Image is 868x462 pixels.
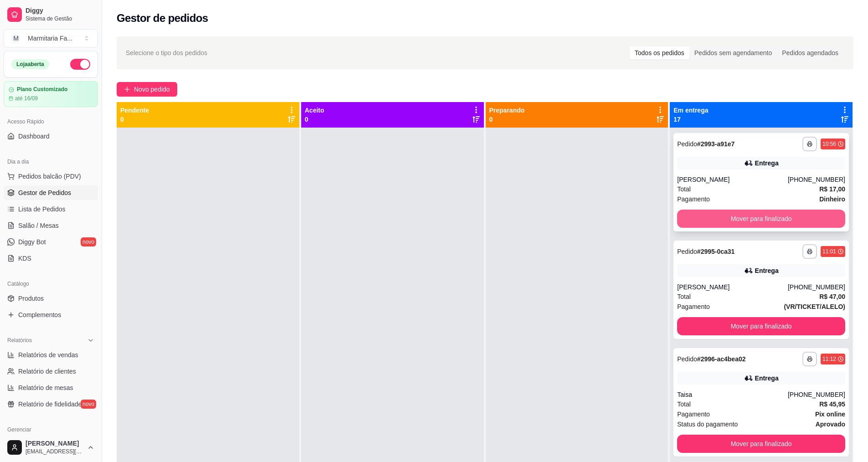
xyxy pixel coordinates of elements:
[677,355,697,363] span: Pedido
[4,202,98,216] a: Lista de Pedidos
[18,383,73,392] span: Relatório de mesas
[117,82,177,97] button: Novo pedido
[18,132,50,141] span: Dashboard
[4,235,98,249] a: Diggy Botnovo
[70,59,90,70] button: Alterar Status
[4,308,98,322] a: Complementos
[677,317,845,335] button: Mover para finalizado
[26,15,94,22] span: Sistema de Gestão
[18,294,44,303] span: Produtos
[134,84,170,94] span: Novo pedido
[755,266,779,275] div: Entrega
[28,34,72,43] div: Marmitaria Fa ...
[677,302,710,312] span: Pagamento
[673,106,708,115] p: Em entrega
[18,237,46,246] span: Diggy Bot
[755,374,779,383] div: Entrega
[18,400,82,409] span: Relatório de fidelidade
[819,293,845,300] strong: R$ 47,00
[18,172,81,181] span: Pedidos balcão (PDV)
[4,380,98,395] a: Relatório de mesas
[4,397,98,411] a: Relatório de fidelidadenovo
[673,115,708,124] p: 17
[120,115,149,124] p: 0
[697,248,735,255] strong: # 2995-0ca31
[677,184,691,194] span: Total
[677,399,691,409] span: Total
[4,364,98,379] a: Relatório de clientes
[4,29,98,47] button: Select a team
[4,185,98,200] a: Gestor de Pedidos
[677,292,691,302] span: Total
[4,114,98,129] div: Acesso Rápido
[816,421,845,428] strong: aprovado
[777,46,843,59] div: Pedidos agendados
[822,140,836,148] div: 10:56
[124,86,130,92] span: plus
[4,436,98,458] button: [PERSON_NAME][EMAIL_ADDRESS][DOMAIN_NAME]
[819,185,845,193] strong: R$ 17,00
[677,282,788,292] div: [PERSON_NAME]
[4,277,98,291] div: Catálogo
[18,254,31,263] span: KDS
[15,95,38,102] article: até 16/09
[788,175,845,184] div: [PHONE_NUMBER]
[697,140,735,148] strong: # 2993-a91e7
[697,355,746,363] strong: # 2996-ac4bea02
[630,46,689,59] div: Todos os pedidos
[305,106,324,115] p: Aceito
[18,367,76,376] span: Relatório de clientes
[677,140,697,148] span: Pedido
[4,81,98,107] a: Plano Customizadoaté 16/09
[17,86,67,93] article: Plano Customizado
[4,154,98,169] div: Dia a dia
[4,4,98,26] a: DiggySistema de Gestão
[4,348,98,362] a: Relatórios de vendas
[822,248,836,255] div: 11:01
[677,409,710,419] span: Pagamento
[677,248,697,255] span: Pedido
[677,175,788,184] div: [PERSON_NAME]
[815,411,845,418] strong: Pix online
[4,218,98,233] a: Salão / Mesas
[788,390,845,399] div: [PHONE_NUMBER]
[819,400,845,408] strong: R$ 45,95
[677,419,738,429] span: Status do pagamento
[677,435,845,453] button: Mover para finalizado
[18,221,59,230] span: Salão / Mesas
[4,169,98,184] button: Pedidos balcão (PDV)
[18,188,71,197] span: Gestor de Pedidos
[4,251,98,266] a: KDS
[11,34,21,43] span: M
[4,422,98,437] div: Gerenciar
[305,115,324,124] p: 0
[489,106,525,115] p: Preparando
[677,210,845,228] button: Mover para finalizado
[18,350,78,359] span: Relatórios de vendas
[4,129,98,144] a: Dashboard
[18,310,61,319] span: Complementos
[788,282,845,292] div: [PHONE_NUMBER]
[117,11,208,26] h2: Gestor de pedidos
[26,440,83,448] span: [PERSON_NAME]
[677,194,710,204] span: Pagamento
[11,59,49,69] div: Loja aberta
[489,115,525,124] p: 0
[689,46,777,59] div: Pedidos sem agendamento
[784,303,845,310] strong: (VR/TICKET/ALELO)
[120,106,149,115] p: Pendente
[755,159,779,168] div: Entrega
[7,337,32,344] span: Relatórios
[126,48,207,58] span: Selecione o tipo dos pedidos
[819,195,845,203] strong: Dinheiro
[26,7,94,15] span: Diggy
[4,291,98,306] a: Produtos
[26,448,83,455] span: [EMAIL_ADDRESS][DOMAIN_NAME]
[822,355,836,363] div: 11:12
[18,205,66,214] span: Lista de Pedidos
[677,390,788,399] div: Taisa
